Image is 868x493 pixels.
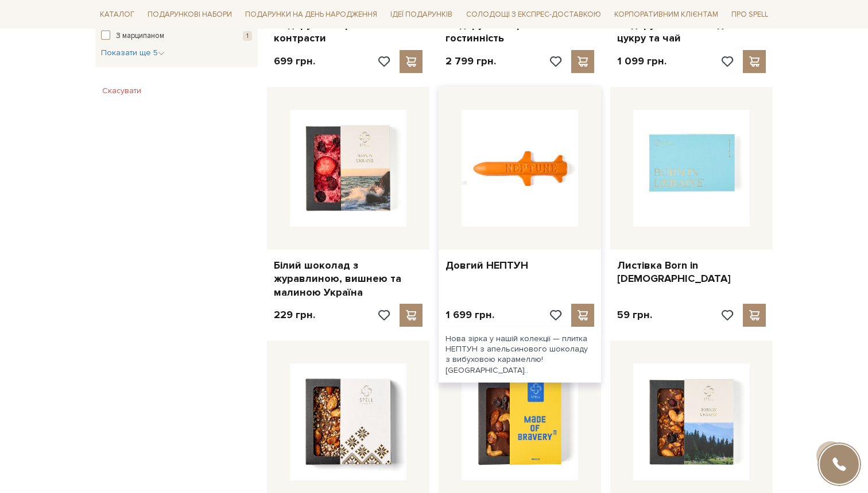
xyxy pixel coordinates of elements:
span: Подарункові набори [143,6,237,24]
p: 1 099 грн. [617,55,666,68]
span: З марципаном [116,30,164,42]
button: Скасувати [95,82,148,100]
a: Подарунок Шоколад без цукру та чай [617,18,766,45]
span: Показати ще 5 [101,48,165,58]
p: 1 699 грн. [445,308,494,322]
a: Солодощі з експрес-доставкою [462,5,606,24]
button: Показати ще 5 [101,47,165,59]
p: 229 грн. [274,308,315,322]
a: Корпоративним клієнтам [610,5,723,24]
span: Каталог [95,6,139,24]
div: Нова зірка у нашій колекції — плитка НЕПТУН з апельсинового шоколаду з вибуховою карамеллю! [GEOG... [439,327,601,383]
span: Ідеї подарунків [386,6,457,24]
p: 59 грн. [617,308,652,322]
span: 1 [243,31,252,41]
p: 2 799 грн. [445,55,496,68]
img: Довгий НЕПТУН [462,110,578,227]
span: Про Spell [727,6,773,24]
p: 699 грн. [274,55,315,68]
img: Листівка Born in Ukraine [633,110,750,227]
button: З марципаном 1 [101,30,252,42]
img: Молочний шоколад з горіховим асорті Україна [633,364,750,480]
a: Подарунок Українська гостинність [445,18,594,45]
span: Подарунки на День народження [241,6,382,24]
a: Довгий НЕПТУН [445,259,594,272]
a: Листівка Born in [DEMOGRAPHIC_DATA] [617,259,766,286]
a: Подарунок Українські контрасти [274,18,423,45]
a: Білий шоколад з журавлиною, вишнею та малиною Україна [274,259,423,299]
